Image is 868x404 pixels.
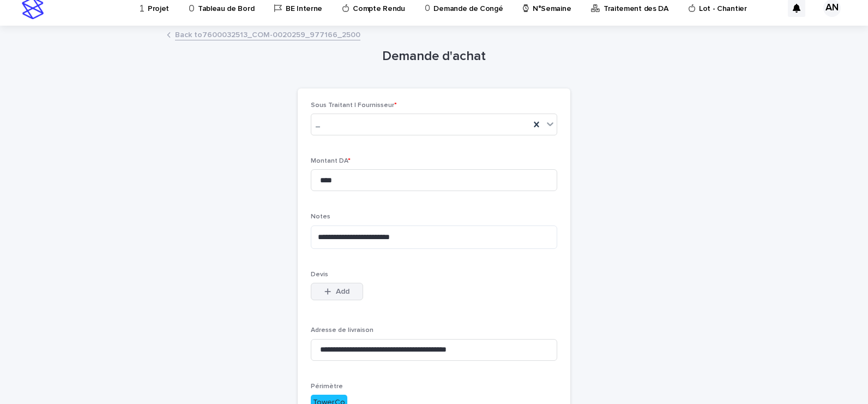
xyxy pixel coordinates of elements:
span: Montant DA [311,158,351,164]
span: Add [336,288,349,295]
span: Périmètre [311,383,343,390]
button: Add [311,283,363,300]
span: _ [316,119,320,130]
h1: Demande d'achat [298,49,570,64]
a: Back to7600032513_COM-0020259_977166_2500 [175,28,360,40]
span: Devis [311,271,328,278]
span: Sous Traitant | Fournisseur [311,102,397,109]
span: Notes [311,213,330,220]
span: Adresse de livraison [311,327,373,334]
